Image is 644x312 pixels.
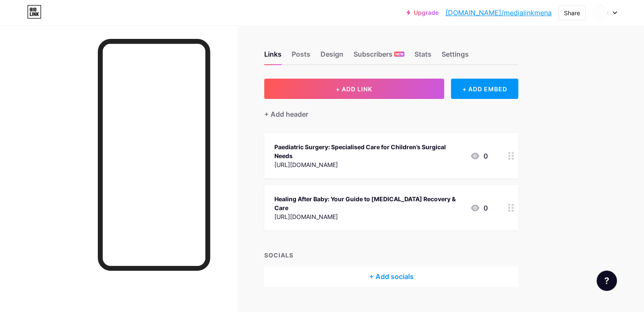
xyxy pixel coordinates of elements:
[274,212,463,221] div: [URL][DOMAIN_NAME]
[264,251,518,260] div: SOCIALS
[321,49,343,64] div: Design
[395,52,404,57] span: NEW
[406,9,439,16] a: Upgrade
[451,79,518,99] div: + ADD EMBED
[445,8,552,18] a: [DOMAIN_NAME]/medialinkmena
[592,5,608,21] img: medialinkmena
[470,151,488,161] div: 0
[442,49,469,64] div: Settings
[292,49,310,64] div: Posts
[264,266,518,287] div: + Add socials
[415,49,431,64] div: Stats
[274,160,463,169] div: [URL][DOMAIN_NAME]
[274,194,463,212] div: Healing After Baby: Your Guide to [MEDICAL_DATA] Recovery & Care
[264,79,444,99] button: + ADD LINK
[354,49,404,64] div: Subscribers
[264,109,308,119] div: + Add header
[564,8,580,17] div: Share
[336,85,372,93] span: + ADD LINK
[470,203,488,213] div: 0
[274,142,463,160] div: Paediatric Surgery: Specialised Care for Children’s Surgical Needs
[264,49,282,64] div: Links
